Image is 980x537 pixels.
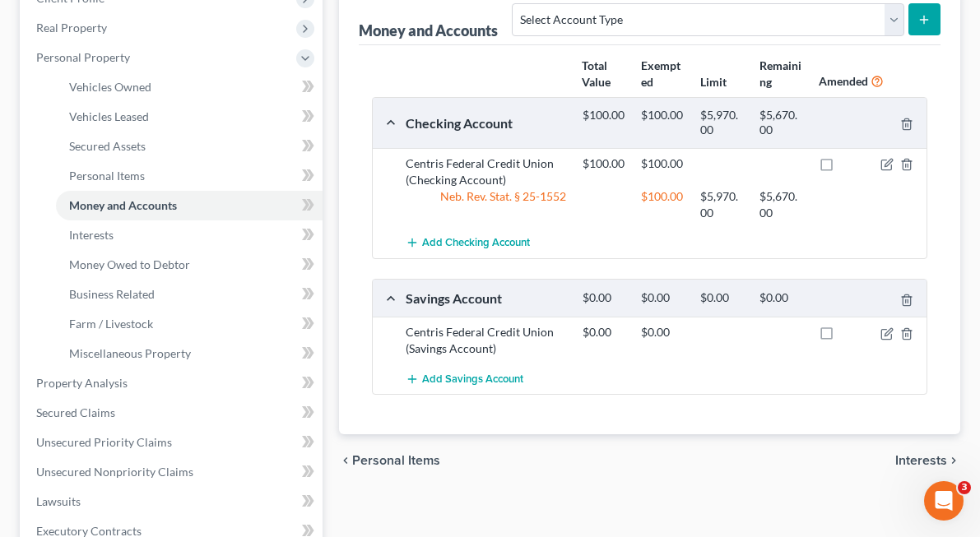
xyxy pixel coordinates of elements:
a: Secured Assets [56,132,323,161]
a: Money and Accounts [56,191,323,220]
div: $100.00 [574,108,634,138]
span: Business Related [69,287,155,301]
span: Real Property [36,21,107,35]
a: Farm / Livestock [56,309,323,339]
div: Checking Account [397,114,574,132]
div: Neb. Rev. Stat. § 25-1552 [397,188,574,221]
div: Centris Federal Credit Union (Savings Account) [397,324,574,357]
span: Personal Items [352,454,440,467]
a: Business Related [56,280,323,309]
a: Secured Claims [23,398,323,428]
span: Secured Claims [36,405,115,419]
a: Interests [56,220,323,250]
span: Miscellaneous Property [69,346,191,360]
span: Add Checking Account [422,237,530,250]
a: Vehicles Owned [56,72,323,102]
div: $5,970.00 [692,108,751,138]
div: $0.00 [574,290,634,306]
button: Add Savings Account [406,363,523,394]
div: $0.00 [633,324,692,340]
div: $100.00 [633,108,692,138]
span: Interests [69,228,114,242]
span: Lawsuits [36,494,81,508]
a: Personal Items [56,161,323,191]
i: chevron_left [339,454,352,467]
strong: Remaining [759,58,801,89]
span: 3 [958,481,971,494]
span: Money and Accounts [69,198,177,212]
strong: Total Value [582,58,611,89]
div: $100.00 [574,155,634,172]
span: Personal Property [36,50,130,64]
a: Property Analysis [23,368,323,398]
div: $5,670.00 [751,108,810,138]
a: Unsecured Nonpriority Claims [23,457,323,487]
strong: Amended [819,74,868,88]
div: Money and Accounts [359,21,498,40]
div: $0.00 [751,290,810,306]
div: Centris Federal Credit Union (Checking Account) [397,155,574,188]
div: $100.00 [633,155,692,172]
i: chevron_right [947,454,960,467]
div: Savings Account [397,289,574,307]
a: Vehicles Leased [56,102,323,132]
button: Add Checking Account [406,228,530,258]
div: $5,670.00 [751,188,810,221]
span: Interests [895,454,947,467]
div: $5,970.00 [692,188,751,221]
button: Interests chevron_right [895,454,960,467]
span: Personal Items [69,169,145,183]
div: $0.00 [574,324,634,340]
a: Miscellaneous Property [56,339,323,368]
a: Unsecured Priority Claims [23,428,323,457]
span: Add Savings Account [422,373,523,386]
span: Farm / Livestock [69,317,153,331]
span: Secured Assets [69,139,146,153]
span: Unsecured Priority Claims [36,435,172,449]
div: $0.00 [633,290,692,306]
a: Lawsuits [23,487,323,516]
strong: Exempted [641,58,680,89]
iframe: Intercom live chat [924,481,964,521]
div: $100.00 [633,188,692,221]
a: Money Owed to Debtor [56,250,323,280]
span: Vehicles Leased [69,109,149,123]
span: Property Analysis [36,376,128,390]
strong: Limit [700,75,727,89]
button: chevron_left Personal Items [339,454,440,467]
span: Money Owed to Debtor [69,257,190,271]
span: Unsecured Nonpriority Claims [36,465,193,479]
span: Vehicles Owned [69,80,151,94]
div: $0.00 [692,290,751,306]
